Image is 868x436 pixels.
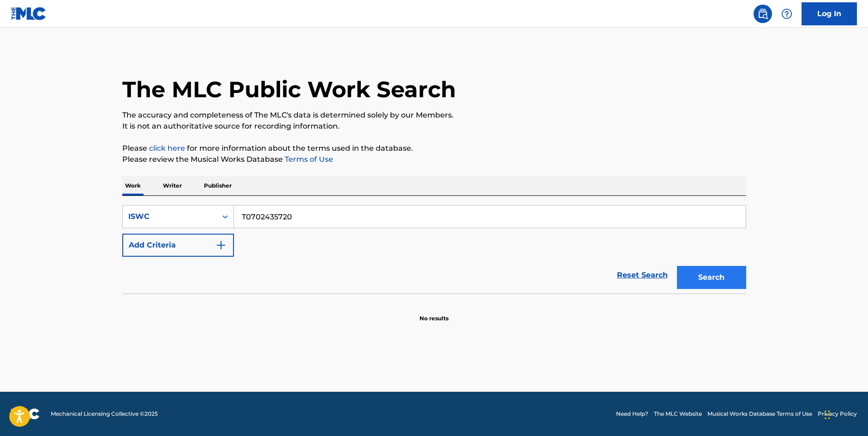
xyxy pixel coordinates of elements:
[802,2,857,25] a: Log In
[707,410,812,418] a: Musical Works Database Terms of Use
[122,76,456,103] h1: The MLC Public Work Search
[616,410,648,418] a: Need Help?
[778,5,796,23] div: Help
[818,410,857,418] a: Privacy Policy
[122,154,746,165] p: Please review the Musical Works Database
[122,205,746,294] form: Search Form
[11,408,40,419] img: logo
[283,155,333,164] a: Terms of Use
[149,144,185,153] a: click here
[122,121,746,132] p: It is not an authoritative source for recording information.
[781,8,792,19] img: help
[216,240,227,251] img: 9d2ae6d4665cec9f34b9.svg
[654,410,702,418] a: The MLC Website
[677,266,746,289] button: Search
[128,211,211,222] div: ISWC
[11,7,47,20] img: MLC Logo
[122,110,746,121] p: The accuracy and completeness of The MLC's data is determined solely by our Members.
[822,392,868,436] iframe: Chat Widget
[825,401,830,429] div: Drag
[160,176,185,195] p: Writer
[122,143,746,154] p: Please for more information about the terms used in the database.
[754,5,772,23] a: Public Search
[757,8,768,19] img: search
[51,410,158,418] span: Mechanical Licensing Collective © 2025
[612,265,672,285] a: Reset Search
[122,176,144,195] p: Work
[122,234,234,257] button: Add Criteria
[201,176,234,195] p: Publisher
[419,303,449,323] p: No results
